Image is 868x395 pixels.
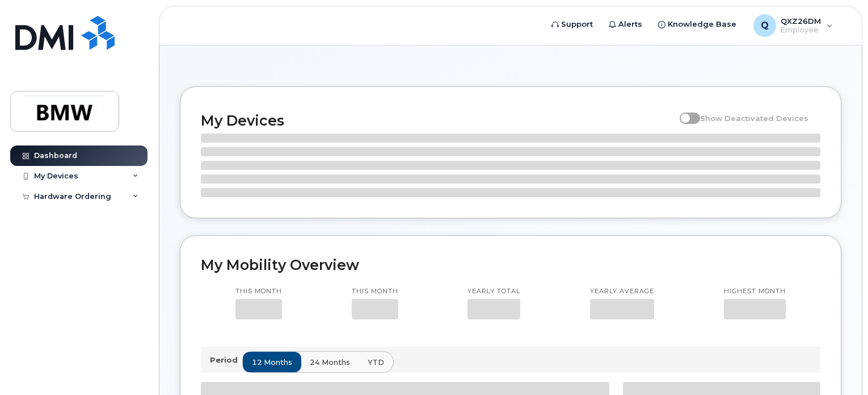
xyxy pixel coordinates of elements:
input: Show Deactivated Devices [680,107,689,117]
span: Show Deactivated Devices [700,114,808,123]
p: Yearly average [590,287,654,296]
p: Yearly total [467,287,520,296]
h2: My Mobility Overview [201,256,820,273]
p: This month [235,287,282,296]
span: 24 months [310,357,350,368]
p: Period [210,355,242,365]
p: This month [352,287,398,296]
span: YTD [368,357,384,368]
p: Highest month [724,287,786,296]
h2: My Devices [201,112,674,129]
